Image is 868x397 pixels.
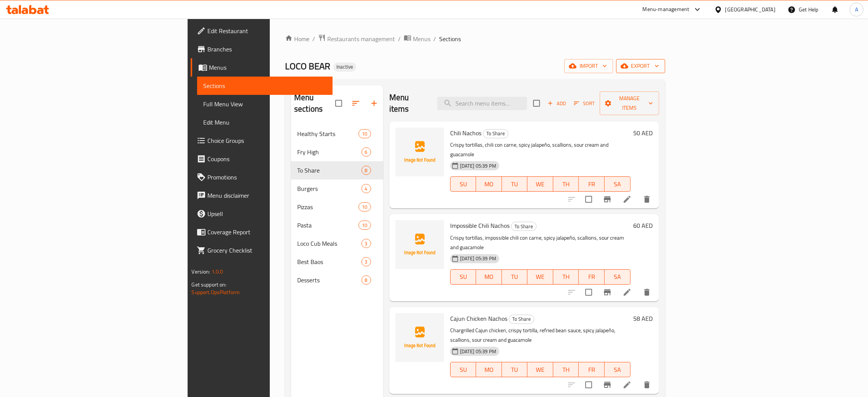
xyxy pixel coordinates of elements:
a: Edit menu item [623,288,632,297]
a: Menu disclaimer [191,186,333,205]
span: To Share [297,166,361,175]
span: Add [546,99,567,108]
a: Sections [197,77,333,95]
div: To Share [483,129,508,138]
div: Desserts8 [291,271,383,289]
button: SA [605,269,631,285]
span: 6 [362,149,371,156]
span: MO [479,271,499,282]
span: To Share [509,315,534,323]
a: Menus [191,58,333,77]
a: Choice Groups [191,131,333,150]
span: Get support on: [191,280,226,290]
span: WE [530,364,550,375]
span: WE [530,271,550,282]
div: To Share [511,222,537,231]
span: Manage items [606,94,653,113]
span: 10 [359,130,370,138]
span: Edit Menu [203,118,326,127]
span: SU [454,179,473,190]
span: Grocery Checklist [207,246,326,255]
div: items [362,166,371,175]
div: To Share8 [291,161,383,179]
span: [DATE] 05:39 PM [457,162,499,170]
span: Select to update [581,284,597,300]
img: Cajun Chicken Nachos [395,313,444,362]
button: MO [476,362,502,377]
nav: breadcrumb [285,34,665,44]
span: export [622,61,659,71]
button: TH [553,269,579,285]
li: / [433,34,436,43]
button: WE [527,362,553,377]
a: Promotions [191,168,333,186]
button: export [616,59,665,73]
a: Edit menu item [623,380,632,389]
button: WE [527,269,553,285]
a: Upsell [191,205,333,223]
div: Best Baos3 [291,253,383,271]
span: 8 [362,277,371,284]
span: Pasta [297,221,358,230]
div: To Share [509,315,534,324]
div: Loco Cub Meals [297,239,361,248]
span: SU [454,271,473,282]
button: Sort [572,98,597,109]
span: Edit Restaurant [207,26,326,35]
span: Cajun Chicken Nachos [450,313,507,324]
div: items [358,129,371,138]
a: Restaurants management [318,34,395,44]
div: Fry High [297,147,361,157]
span: Pizzas [297,202,358,211]
a: Edit Restaurant [191,22,333,40]
div: Loco Cub Meals3 [291,234,383,253]
button: WE [527,176,553,192]
span: Coverage Report [207,227,326,237]
span: 8 [362,167,371,174]
span: Burgers [297,184,361,193]
span: SA [608,179,628,190]
img: Impossible Chili Nachos [395,220,444,269]
span: Sections [203,81,326,90]
div: items [362,184,371,193]
button: SA [605,176,631,192]
span: MO [479,364,499,375]
span: TH [556,364,576,375]
h6: 60 AED [634,220,653,231]
a: Menus [404,34,430,44]
button: FR [579,362,605,377]
a: Coupons [191,150,333,168]
span: FR [582,271,602,282]
input: search [437,97,527,110]
div: Fry High6 [291,143,383,161]
span: Select to update [581,377,597,393]
span: A [855,5,858,14]
span: Sections [439,34,461,43]
button: TU [502,269,528,285]
span: Coupons [207,154,326,163]
span: [DATE] 05:39 PM [457,348,499,355]
span: Upsell [207,209,326,218]
span: Sort sections [347,94,365,112]
button: MO [476,176,502,192]
div: Pizzas10 [291,198,383,216]
button: FR [579,176,605,192]
div: items [358,221,371,230]
span: Add item [545,98,569,109]
span: Desserts [297,275,361,285]
div: Healthy Starts10 [291,125,383,143]
p: Crispy tortillas, chili con carne, spicy jalapeño, scallions, sour cream and guacamole [450,140,631,159]
span: 10 [359,222,370,229]
span: Inactive [333,64,356,70]
span: Menu disclaimer [207,191,326,200]
span: Choice Groups [207,136,326,145]
button: SA [605,362,631,377]
span: 1.0.0 [212,267,223,277]
span: Menus [413,34,430,43]
span: 3 [362,258,371,266]
span: Healthy Starts [297,129,358,138]
button: Branch-specific-item [598,283,616,301]
span: TU [505,364,525,375]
